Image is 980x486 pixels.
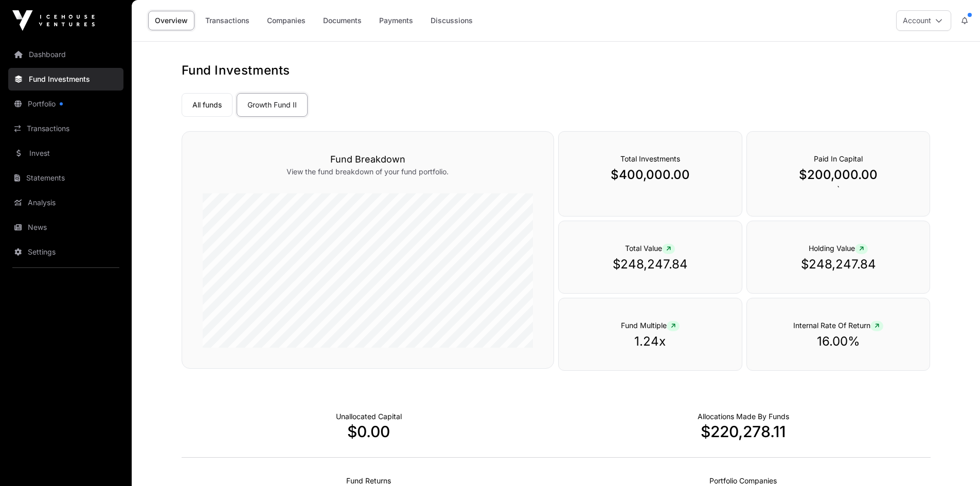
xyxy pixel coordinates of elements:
[182,62,931,79] h1: Fund Investments
[579,167,721,183] p: $400,000.00
[698,411,789,422] p: Capital Deployed Into Companies
[556,422,931,441] p: $220,278.11
[620,154,680,163] span: Total Investments
[372,11,420,30] a: Payments
[793,321,883,330] span: Internal Rate Of Return
[896,10,951,31] button: Account
[12,10,95,31] img: Icehouse Ventures Logo
[203,152,533,167] h3: Fund Breakdown
[768,333,910,350] p: 16.00%
[621,321,680,330] span: Fund Multiple
[8,43,123,66] a: Dashboard
[316,11,368,30] a: Documents
[746,131,931,217] div: `
[579,256,721,273] p: $248,247.84
[809,244,868,253] span: Holding Value
[8,216,123,239] a: News
[579,333,721,350] p: 1.24x
[709,476,777,486] p: Number of Companies Deployed Into
[203,167,533,177] p: View the fund breakdown of your fund portfolio.
[8,142,123,165] a: Invest
[768,256,910,273] p: $248,247.84
[768,167,910,183] p: $200,000.00
[8,167,123,189] a: Statements
[260,11,312,30] a: Companies
[237,93,308,117] a: Growth Fund II
[8,93,123,115] a: Portfolio
[929,437,980,486] iframe: Chat Widget
[8,117,123,140] a: Transactions
[625,244,675,253] span: Total Value
[424,11,479,30] a: Discussions
[346,476,391,486] p: Realised Returns from Funds
[336,411,402,422] p: Cash not yet allocated
[182,93,233,117] a: All funds
[8,68,123,91] a: Fund Investments
[199,11,256,30] a: Transactions
[814,154,863,163] span: Paid In Capital
[148,11,194,30] a: Overview
[8,241,123,263] a: Settings
[8,191,123,214] a: Analysis
[182,422,556,441] p: $0.00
